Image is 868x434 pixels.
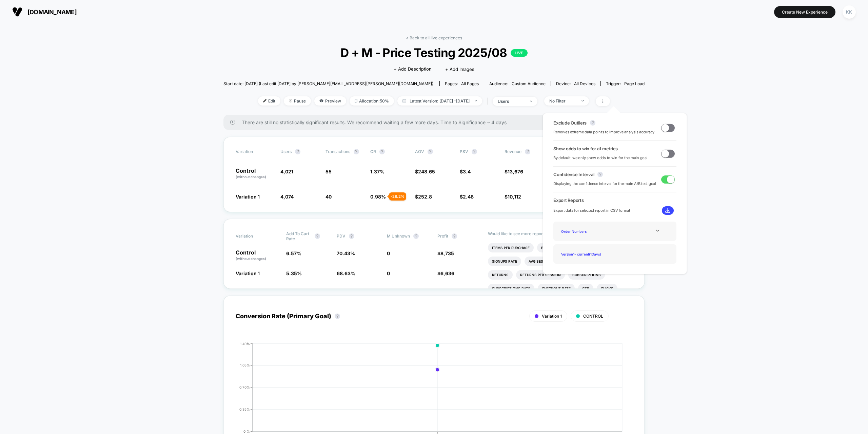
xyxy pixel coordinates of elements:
[387,250,390,256] span: 0
[530,100,532,102] img: end
[606,81,645,86] div: Trigger:
[418,169,435,174] span: 248.65
[406,35,462,40] a: < Back to all live experiences
[597,172,603,177] button: ?
[337,270,355,276] span: 68.63 %
[558,227,613,236] div: Order Numbers
[263,99,267,102] img: edit
[350,96,394,106] span: Allocation: 50%
[553,172,594,177] span: Confidence Interval
[525,149,530,154] button: ?
[505,169,523,174] span: $
[553,146,618,151] span: Show odds to win for all metrics
[415,149,424,154] span: AOV
[463,169,471,174] span: 3.4
[460,169,471,174] span: $
[437,270,454,276] span: $
[445,67,474,72] span: + Add Images
[553,155,648,161] span: By default, we only show odds to win for the main goal
[314,96,346,106] span: Preview
[463,194,474,200] span: 2.48
[242,119,631,125] span: There are still no statistically significant results. We recommend waiting a few more days . Time...
[370,169,384,174] span: 1.37 %
[236,231,273,241] span: Variation
[413,233,419,239] button: ?
[379,149,385,154] button: ?
[236,270,260,276] span: Variation 1
[315,233,320,239] button: ?
[370,149,376,154] span: CR
[558,249,613,259] div: Version 1 - current ( 1 Days)
[505,194,521,200] span: $
[665,208,670,213] img: download
[239,407,250,411] tspan: 0.35%
[511,49,528,57] p: LIVE
[337,233,346,239] span: PDV
[12,7,22,17] img: Visually logo
[286,250,301,256] span: 6.57 %
[445,81,479,86] div: Pages:
[489,81,546,86] div: Audience:
[553,207,630,214] span: Export data for selected report in CSV format
[387,270,390,276] span: 0
[486,96,493,106] span: |
[280,169,293,174] span: 4,021
[841,5,858,19] button: KK
[597,284,617,293] li: Clicks
[553,181,656,187] span: Displaying the confidence interval for the main A/B test goal
[354,149,359,154] button: ?
[553,120,587,126] span: Exclude Outliers
[397,96,482,106] span: Latest Version: [DATE] - [DATE]
[415,169,435,174] span: $
[418,194,432,200] span: 252.8
[549,98,576,103] div: No Filter
[488,284,534,293] li: Subscriptions Rate
[461,81,479,86] span: all pages
[27,8,77,16] span: [DOMAIN_NAME]
[243,429,250,433] tspan: 0 %
[437,250,454,256] span: $
[452,233,457,239] button: ?
[508,194,521,200] span: 10,112
[394,66,432,73] span: + Add Description
[553,129,654,135] span: Removes extreme data points to improve analysis accuracy
[843,5,856,19] div: KK
[295,149,300,154] button: ?
[236,168,274,180] p: Control
[236,194,260,200] span: Variation 1
[505,149,521,154] span: Revenue
[428,149,433,154] button: ?
[583,314,603,319] span: CONTROL
[488,257,521,266] li: Signups Rate
[488,270,513,280] li: Returns
[389,192,406,201] div: - 28.2 %
[440,250,454,256] span: 8,735
[289,99,292,102] img: end
[475,100,477,101] img: end
[472,149,477,154] button: ?
[325,194,332,200] span: 40
[335,314,340,319] button: ?
[578,284,593,293] li: Ctr
[223,81,433,86] span: Start date: [DATE] (Last edit [DATE] by [PERSON_NAME][EMAIL_ADDRESS][PERSON_NAME][DOMAIN_NAME])
[415,194,432,200] span: $
[460,194,474,200] span: $
[349,233,354,239] button: ?
[325,169,332,174] span: 55
[244,45,623,60] span: D + M - Price Testing 2025/08
[10,6,79,17] button: [DOMAIN_NAME]
[551,81,600,86] span: Device:
[774,6,835,18] button: Create New Experience
[590,120,595,126] button: ?
[370,194,386,200] span: 0.98 %
[236,149,273,154] span: Variation
[236,257,266,261] span: (without changes)
[516,270,565,280] li: Returns Per Session
[240,363,250,367] tspan: 1.05%
[488,243,534,252] li: Items Per Purchase
[498,99,525,104] div: users
[460,149,468,154] span: PSV
[512,81,546,86] span: Custom Audience
[286,231,311,241] span: Add To Cart Rate
[236,250,279,261] p: Control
